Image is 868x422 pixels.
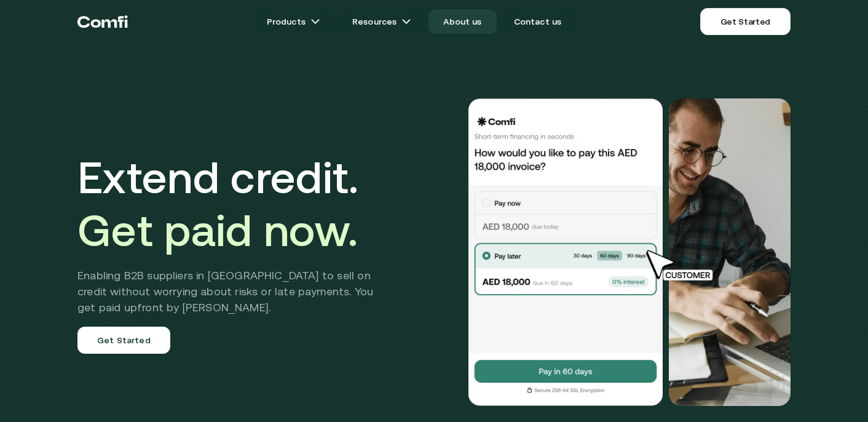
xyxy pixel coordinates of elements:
img: arrow icons [310,17,320,26]
img: cursor [637,248,727,282]
a: Contact us [499,9,577,34]
img: arrow icons [401,17,411,26]
h1: Extend credit. [77,151,392,257]
h2: Enabling B2B suppliers in [GEOGRAPHIC_DATA] to sell on credit without worrying about risks or lat... [77,268,392,316]
img: Would you like to pay this AED 18,000.00 invoice? [669,98,791,406]
img: Would you like to pay this AED 18,000.00 invoice? [467,98,664,406]
a: Productsarrow icons [252,9,335,34]
a: Resourcesarrow icons [337,9,426,34]
a: About us [428,9,496,34]
span: Get paid now. [77,205,358,255]
a: Return to the top of the Comfi home page [77,3,128,40]
a: Get Started [700,8,791,35]
a: Get Started [77,327,170,354]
